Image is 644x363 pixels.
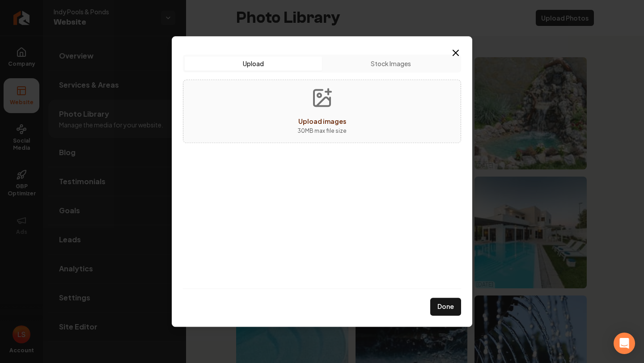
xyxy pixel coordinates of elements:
button: Upload [185,56,322,71]
button: Stock Images [322,56,459,71]
span: Upload images [298,117,346,125]
button: Done [430,298,461,316]
button: Upload images [290,80,354,143]
p: 30 MB max file size [297,127,347,135]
